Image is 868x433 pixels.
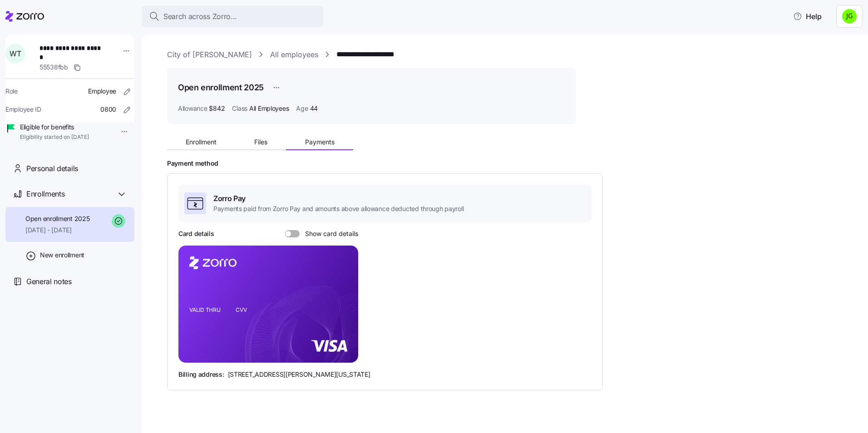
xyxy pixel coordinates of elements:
span: Zorro Pay [213,193,464,204]
span: Payments paid from Zorro Pay and amounts above allowance deducted through payroll [213,204,464,213]
tspan: VALID THRU [189,306,221,313]
span: Files [254,139,267,145]
img: a4774ed6021b6d0ef619099e609a7ec5 [842,9,857,24]
span: 55538fbb [39,63,68,72]
span: All Employees [249,104,289,113]
span: Open enrollment 2025 [25,214,89,223]
a: City of [PERSON_NAME] [167,49,252,60]
span: Billing address: [178,370,224,379]
h1: Open enrollment 2025 [178,82,264,93]
h3: Card details [178,229,214,238]
span: Search across Zorro... [163,11,237,22]
span: [DATE] - [DATE] [25,226,89,235]
span: Eligibility started on [DATE] [20,133,89,141]
span: Personal details [26,163,78,174]
span: Allowance [178,104,207,113]
span: Show card details [300,230,358,237]
span: $842 [209,104,225,113]
button: Search across Zorro... [142,5,323,27]
a: All employees [270,49,318,60]
h2: Payment method [167,159,855,168]
span: Payments [305,139,335,145]
span: Age [296,104,308,113]
span: Class [232,104,247,113]
span: Enrollment [186,139,217,145]
span: Help [793,11,822,22]
span: Eligible for benefits [20,123,89,132]
span: Employee ID [5,105,41,114]
span: W T [10,50,21,57]
span: Employee [88,87,116,96]
span: Enrollments [26,188,64,200]
span: [STREET_ADDRESS][PERSON_NAME][US_STATE] [228,370,370,379]
span: 44 [310,104,318,113]
span: General notes [26,276,72,287]
span: 0800 [100,105,116,114]
button: Help [786,7,829,25]
span: Role [5,87,18,96]
span: New enrollment [40,251,84,260]
tspan: CVV [236,306,247,313]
